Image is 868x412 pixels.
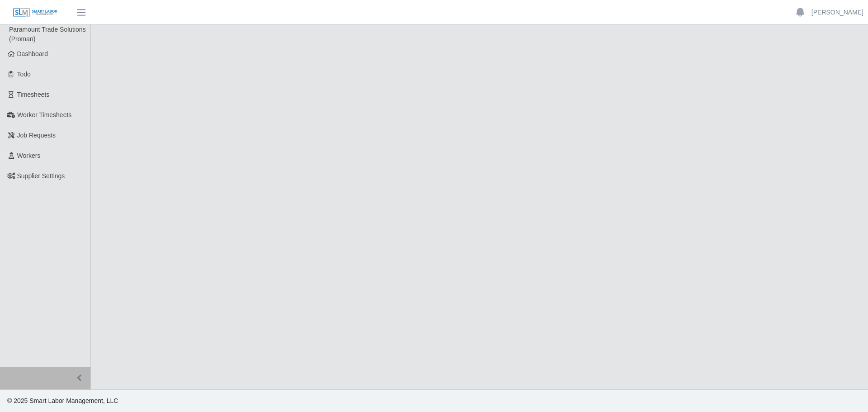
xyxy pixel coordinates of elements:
[811,8,863,17] a: [PERSON_NAME]
[17,50,48,57] span: Dashboard
[17,152,41,159] span: Workers
[13,8,58,18] img: SLM Logo
[17,91,50,98] span: Timesheets
[9,26,86,43] span: Paramount Trade Solutions (Proman)
[17,172,65,180] span: Supplier Settings
[17,132,56,139] span: Job Requests
[17,71,31,78] span: Todo
[7,397,118,404] span: © 2025 Smart Labor Management, LLC
[17,111,71,118] span: Worker Timesheets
